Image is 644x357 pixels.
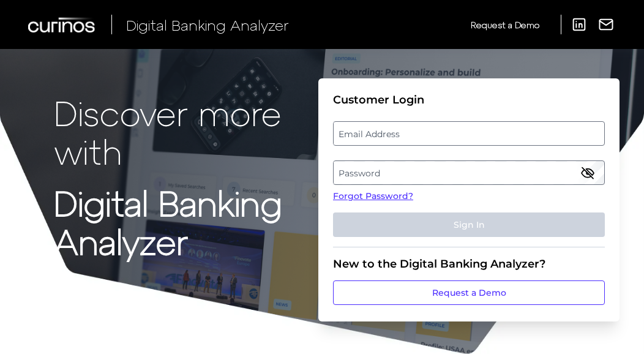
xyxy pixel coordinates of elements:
[126,16,289,34] span: Digital Banking Analyzer
[54,93,313,171] p: Discover more with
[333,93,605,107] div: Customer Login
[333,212,605,237] button: Sign In
[471,20,539,30] span: Request a Demo
[471,15,539,35] a: Request a Demo
[54,182,282,261] strong: Digital Banking Analyzer
[334,162,604,184] label: Password
[28,17,97,32] img: Curinos
[333,257,605,271] div: New to the Digital Banking Analyzer?
[333,280,605,305] a: Request a Demo
[334,122,604,145] label: Email Address
[333,190,605,203] a: Forgot Password?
